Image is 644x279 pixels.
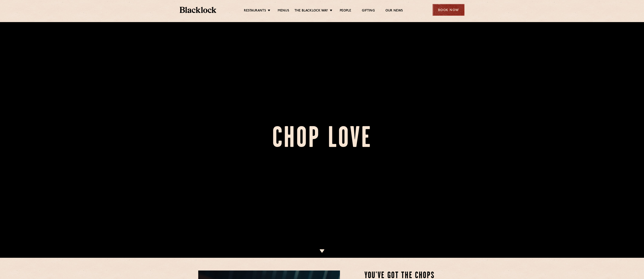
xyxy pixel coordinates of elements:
[340,9,351,13] a: People
[385,9,403,13] a: Our News
[180,7,217,13] img: BL_Textured_Logo-footer-cropped.svg
[278,9,289,13] a: Menus
[433,4,464,16] div: Book Now
[362,9,375,13] a: Gifting
[319,249,325,253] img: icon-dropdown-cream.svg
[294,9,328,13] a: The Blacklock Way
[244,9,266,13] a: Restaurants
